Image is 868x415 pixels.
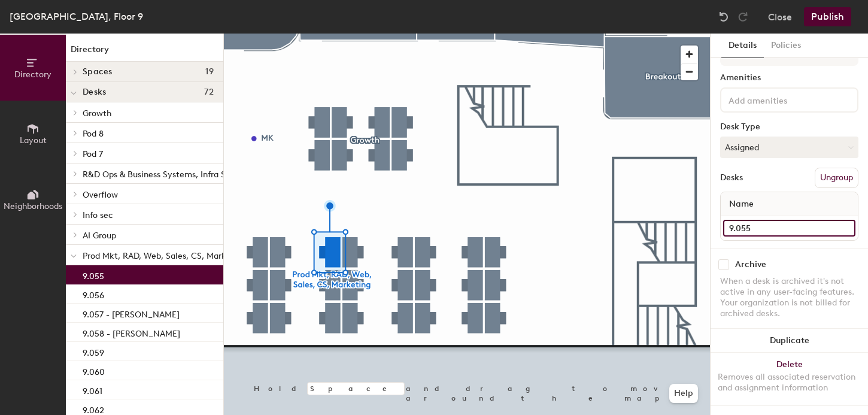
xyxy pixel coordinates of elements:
p: 9.060 [83,363,105,377]
span: Layout [20,135,47,146]
p: 9.061 [83,383,102,396]
span: Overflow [83,190,118,200]
p: 9.059 [83,344,104,358]
span: 19 [205,67,214,77]
h1: Directory [66,43,223,62]
span: Directory [14,69,51,80]
div: When a desk is archived it's not active in any user-facing features. Your organization is not bil... [720,276,858,319]
input: Add amenities [726,92,834,107]
span: Prod Mkt, RAD, Web, Sales, CS, Marketing [83,251,247,261]
span: 72 [204,87,214,97]
span: Name [723,193,760,215]
span: AI Group [83,231,116,241]
span: Info sec [83,210,113,220]
span: Desks [83,87,106,97]
p: 9.058 - [PERSON_NAME] [83,325,180,339]
img: Redo [737,11,749,23]
input: Unnamed desk [723,220,855,237]
button: DeleteRemoves all associated reservation and assignment information [711,353,868,405]
div: Archive [735,260,766,269]
div: Removes all associated reservation and assignment information [718,372,861,393]
button: Publish [804,7,851,26]
span: Neighborhoods [4,201,62,211]
div: [GEOGRAPHIC_DATA], Floor 9 [10,9,143,24]
span: R&D Ops & Business Systems, Infra Services & InfoSecurity [83,169,311,180]
div: Desk Type [720,122,858,132]
div: Amenities [720,73,858,83]
div: Desks [720,173,743,183]
button: Policies [764,34,808,58]
span: Growth [83,108,111,119]
p: 9.056 [83,287,104,301]
button: Help [669,384,698,403]
span: Spaces [83,67,113,77]
button: Ungroup [815,168,858,188]
button: Duplicate [711,329,868,353]
p: 9.055 [83,268,104,281]
span: Pod 8 [83,129,104,139]
p: 9.057 - [PERSON_NAME] [83,306,180,320]
span: Pod 7 [83,149,103,159]
button: Close [768,7,792,26]
button: Assigned [720,137,858,158]
button: Details [721,34,764,58]
img: Undo [718,11,730,23]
